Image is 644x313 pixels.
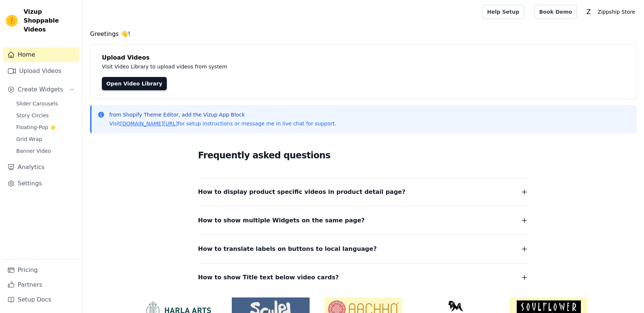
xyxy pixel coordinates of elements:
[198,215,365,226] span: How to show multiple Widgets on the same page?
[3,277,79,292] a: Partners
[3,292,79,307] a: Setup Docs
[583,5,638,18] button: Z Zippship Store
[16,112,49,119] span: Story Circles
[534,5,577,19] a: Book Demo
[16,147,51,155] span: Banner Video
[3,64,79,78] a: Upload Videos
[198,148,529,163] h2: Frequently asked questions
[16,135,42,143] span: Grid Wrap
[109,120,336,127] p: Visit for setup instructions or message me in live chat for support.
[198,244,377,254] span: How to translate labels on buttons to local language?
[198,272,339,283] span: How to show Title text below video cards?
[3,263,79,277] a: Pricing
[595,5,638,18] p: Zippship Store
[12,110,79,121] a: Story Circles
[18,85,63,94] span: Create Widgets
[3,82,79,97] button: Create Widgets
[16,124,56,131] span: Floating-Pop ⭐
[198,187,406,197] span: How to display product specific videos in product detail page?
[109,111,336,118] p: from Shopify Theme Editor, add the Vizup App Block
[482,5,524,19] a: Help Setup
[24,7,76,34] span: Vizup Shoppable Videos
[3,176,79,191] a: Settings
[198,272,529,283] button: How to show Title text below video cards?
[198,215,529,226] button: How to show multiple Widgets on the same page?
[6,15,18,27] img: Vizup
[12,98,79,109] a: Slider Carousels
[90,30,637,38] h4: Greetings 👋!
[12,134,79,144] a: Grid Wrap
[12,122,79,132] a: Floating-Pop ⭐
[586,8,591,16] text: Z
[102,62,433,71] p: Visit Video Library to upload videos from system
[102,77,167,90] a: Open Video Library
[12,146,79,156] a: Banner Video
[16,100,58,107] span: Slider Carousels
[198,187,529,197] button: How to display product specific videos in product detail page?
[120,121,178,127] a: [DOMAIN_NAME][URL]
[3,160,79,175] a: Analytics
[102,53,625,62] h4: Upload Videos
[3,47,79,62] a: Home
[198,244,529,254] button: How to translate labels on buttons to local language?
